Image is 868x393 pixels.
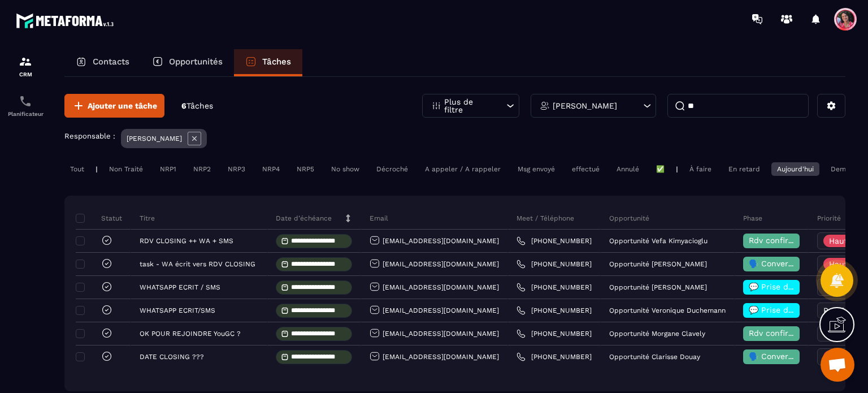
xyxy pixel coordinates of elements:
p: WHATSAPP ECRIT/SMS [140,306,215,314]
img: logo [16,10,118,31]
p: Responsable : [64,132,115,140]
div: A appeler / A rappeler [419,162,506,176]
p: DATE CLOSING ??? [140,353,204,361]
div: NRP2 [188,162,216,176]
div: NRP1 [154,162,182,176]
span: 💬 Prise de contact effectué [749,282,861,291]
div: No show [325,162,365,176]
p: Opportunités [169,57,223,67]
p: Contacts [93,57,129,67]
p: Plus de filtre [444,98,494,114]
p: Phase [743,214,762,223]
div: Ouvrir le chat [821,348,854,382]
p: | [96,165,98,173]
p: Opportunité Morgane Clavely [609,330,705,338]
p: | [676,165,678,173]
p: [PERSON_NAME] [127,135,182,142]
p: [PERSON_NAME] [553,102,617,110]
div: Tout [64,162,90,176]
p: RDV CLOSING ++ WA + SMS [140,237,233,245]
span: 🗣️ Conversation en cours [749,259,849,268]
a: Contacts [64,49,141,76]
p: Statut [79,214,122,223]
div: effectué [566,162,605,176]
p: Tâches [262,57,291,67]
a: formationformationCRM [3,46,48,86]
span: 🗣️ Conversation en cours [749,352,849,361]
p: Opportunité [609,214,649,223]
div: Annulé [611,162,645,176]
img: formation [19,55,32,68]
p: Opportunité [PERSON_NAME] [609,260,707,268]
p: task - WA écrit vers RDV CLOSING [140,260,255,268]
div: À faire [684,162,717,176]
div: Non Traité [103,162,149,176]
p: Opportunité Vefa Kimyacioglu [609,237,708,245]
div: En retard [723,162,766,176]
p: Opportunité [PERSON_NAME] [609,283,707,291]
a: [PHONE_NUMBER] [517,306,592,315]
p: CRM [3,71,48,77]
p: Email [370,214,388,223]
p: Titre [140,214,155,223]
a: Opportunités [141,49,234,76]
a: [PHONE_NUMBER] [517,352,592,361]
button: Ajouter une tâche [64,94,164,118]
p: Opportunité Clarisse Douay [609,353,700,361]
div: Demain [825,162,861,176]
a: [PHONE_NUMBER] [517,236,592,245]
a: Tâches [234,49,302,76]
a: [PHONE_NUMBER] [517,329,592,338]
img: scheduler [19,94,32,108]
span: 💬 Prise de contact effectué [749,305,861,314]
p: Haute [829,237,852,245]
a: schedulerschedulerPlanificateur [3,86,48,126]
p: Date d’échéance [276,214,332,223]
span: Ajouter une tâche [88,100,157,111]
p: Priorité [817,214,841,223]
span: Tâches [186,101,213,110]
span: Rdv confirmé ✅ [749,329,813,338]
p: Opportunité Veronique Duchemann [609,306,726,314]
p: WHATSAPP ECRIT / SMS [140,283,220,291]
p: OK POUR REJOINDRE YouGC ? [140,330,241,338]
div: NRP5 [291,162,320,176]
div: NRP4 [257,162,285,176]
div: ✅ [650,162,670,176]
a: [PHONE_NUMBER] [517,283,592,292]
p: Meet / Téléphone [517,214,574,223]
div: Msg envoyé [512,162,561,176]
div: Décroché [371,162,414,176]
p: Planificateur [3,111,48,117]
div: NRP3 [222,162,251,176]
p: 6 [181,101,213,111]
span: Priorité [823,306,852,315]
span: Rdv confirmé ✅ [749,236,813,245]
div: Aujourd'hui [771,162,819,176]
a: [PHONE_NUMBER] [517,260,592,269]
